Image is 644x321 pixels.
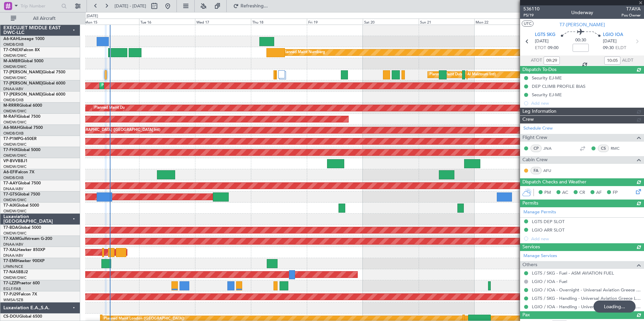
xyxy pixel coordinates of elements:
a: OMDW/DWC [3,109,27,114]
span: T7-[PERSON_NAME] [3,93,42,97]
a: OMDB/DXB [3,131,24,136]
a: T7-XALHawker 850XP [3,248,45,252]
span: ETOT [535,45,546,51]
span: [DATE] - [DATE] [115,3,146,9]
span: T7-LZZI [3,281,17,285]
div: Thu 18 [251,19,307,25]
a: T7-P1MPG-650ER [3,137,37,141]
a: WMSA/SZB [3,297,23,302]
span: P5/19 [523,12,540,18]
a: T7-FHXGlobal 5000 [3,148,40,152]
div: Tue 16 [139,19,195,25]
div: Mon 22 [474,19,530,25]
span: M-AMBR [3,59,21,63]
span: T7-FHX [3,148,18,152]
div: Loading... [593,300,636,313]
span: LGIO IOA [603,32,623,38]
a: OMDB/DXB [3,98,24,103]
a: T7-PJ29Falcon 7X [3,292,37,296]
span: ELDT [615,45,626,51]
a: T7-AIXGlobal 5000 [3,204,39,208]
a: T7-[PERSON_NAME]Global 6000 [3,81,65,85]
span: T7-XAL [3,248,17,252]
a: OMDB/DXB [3,42,24,47]
span: T7-NAS [3,270,18,274]
span: M-RAFI [3,115,18,119]
div: Underway [571,9,593,16]
a: OMDW/DWC [3,64,27,69]
a: T7-EMIHawker 900XP [3,259,44,263]
span: T7-PJ29 [3,292,19,296]
a: VP-BVVBBJ1 [3,159,28,163]
div: Fri 19 [307,19,363,25]
a: T7-ONEXFalcon 8X [3,48,40,52]
span: T7-P1MP [3,137,20,141]
button: All Aircraft [7,13,73,24]
a: M-RRRRGlobal 6000 [3,104,42,108]
a: DNAA/ABV [3,186,23,191]
div: Planned Maint Dubai (Al Maktoum Intl) [94,103,161,113]
span: A6-KAH [3,37,19,41]
a: T7-XAMGulfstream G-200 [3,237,52,241]
span: T7-AAY [3,181,18,185]
span: T7-AIX [3,204,16,208]
span: T7-[PERSON_NAME] [3,81,42,85]
span: 09:00 [548,45,558,51]
a: T7-[PERSON_NAME]Global 7500 [3,70,65,74]
span: M-RRRR [3,104,19,108]
span: 00:30 [575,37,586,44]
a: OMDW/DWC [3,53,27,58]
span: T7-EMI [3,259,17,263]
a: T7-[PERSON_NAME]Global 6000 [3,93,65,97]
button: UTC [522,21,534,27]
span: 09:30 [603,45,614,51]
span: T7AYA [621,5,641,12]
a: M-AMBRGlobal 5000 [3,59,43,63]
a: EGLF/FAB [3,286,21,291]
a: T7-LZZIPraetor 600 [3,281,40,285]
a: OMDW/DWC [3,209,27,214]
input: Trip Number [21,1,59,11]
a: A6-MAHGlobal 7500 [3,126,43,130]
a: DNAA/ABV [3,253,23,258]
span: T7-[PERSON_NAME] [559,21,605,28]
span: CS-DOU [3,315,19,319]
span: ALDT [622,57,633,64]
a: T7-GTSGlobal 7500 [3,192,40,197]
span: Refreshing... [240,4,268,8]
div: Sat 20 [363,19,419,25]
div: Planned Maint Nurnberg [283,47,325,58]
div: Mon 15 [83,19,139,25]
span: 536110 [523,5,540,12]
a: OMDW/DWC [3,120,27,125]
a: OMDW/DWC [3,142,27,147]
a: T7-AAYGlobal 7500 [3,181,41,185]
a: OMDW/DWC [3,198,27,203]
span: T7-XAM [3,237,19,241]
a: OMDW/DWC [3,153,27,158]
a: OMDW/DWC [3,164,27,169]
span: VP-BVV [3,159,18,163]
a: OMDB/DXB [3,175,24,180]
a: A6-KAHLineage 1000 [3,37,44,41]
a: OMDW/DWC [3,75,27,80]
span: [DATE] [603,38,617,45]
span: A6-MAH [3,126,20,130]
span: All Aircraft [18,16,71,21]
a: OMDW/DWC [3,231,27,236]
div: Planned Maint Dubai (Al Maktoum Intl) [429,70,496,80]
span: A6-EFI [3,170,16,174]
a: T7-NASBBJ2 [3,270,28,274]
div: [DATE] [87,13,98,19]
a: OMDW/DWC [3,275,27,280]
a: T7-BDAGlobal 5000 [3,226,41,230]
span: T7-ONEX [3,48,21,52]
a: M-RAFIGlobal 7500 [3,115,40,119]
span: Pos Owner [621,12,641,18]
div: Wed 17 [195,19,251,25]
span: LGTS SKG [535,32,555,38]
a: DNAA/ABV [3,242,23,247]
a: A6-EFIFalcon 7X [3,170,34,174]
button: Refreshing... [230,1,270,11]
a: DNAA/ABV [3,86,23,92]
